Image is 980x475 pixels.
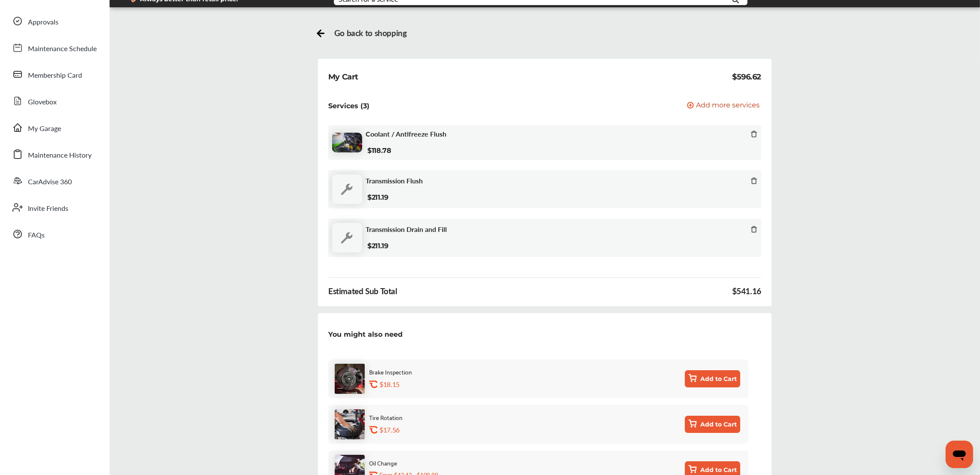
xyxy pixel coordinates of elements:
[367,146,391,155] b: $118.78
[28,17,58,28] span: Approvals
[28,177,72,188] span: CarAdvise 360
[332,174,362,204] img: default_wrench_icon.d1a43860.svg
[8,223,101,245] a: FAQs
[369,458,397,468] div: Oil Change
[369,412,403,422] div: Tire Rotation
[28,70,82,81] span: Membership Card
[335,364,365,394] img: brake-inspection-thumb.jpg
[28,123,61,134] span: My Garage
[366,130,446,138] span: Coolant / Antifreeze Flush
[334,28,407,38] span: Go back to shopping
[732,286,761,296] div: $541.16
[687,102,761,110] a: Add more services
[335,409,365,439] img: tire-rotation-thumb.jpg
[696,102,760,110] span: Add more services
[8,116,101,139] a: My Garage
[367,242,388,250] b: $211.19
[8,170,101,192] a: CarAdvise 360
[946,441,973,468] iframe: Button to launch messaging window
[28,203,68,214] span: Invite Friends
[28,150,92,161] span: Maintenance History
[332,133,362,153] img: engine-cooling-thumb.jpg
[379,380,459,388] div: $18.15
[687,102,760,110] button: Add more services
[328,330,403,338] p: You might also need
[328,102,369,110] p: Services (3)
[8,196,101,219] a: Invite Friends
[8,143,101,165] a: Maintenance History
[367,193,388,201] b: $211.19
[332,223,362,253] img: default_wrench_icon.d1a43860.svg
[28,97,57,108] span: Glovebox
[366,177,423,185] span: Transmission Flush
[685,370,740,387] button: Add to Cart
[8,90,101,112] a: Glovebox
[369,367,412,377] div: Brake Inspection
[685,416,740,433] button: Add to Cart
[8,63,101,85] a: Membership Card
[28,43,97,55] span: Maintenance Schedule
[366,225,447,233] span: Transmission Drain and Fill
[379,426,459,434] div: $17.56
[28,230,45,241] span: FAQs
[328,286,397,296] div: Estimated Sub Total
[8,10,101,32] a: Approvals
[8,37,101,59] a: Maintenance Schedule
